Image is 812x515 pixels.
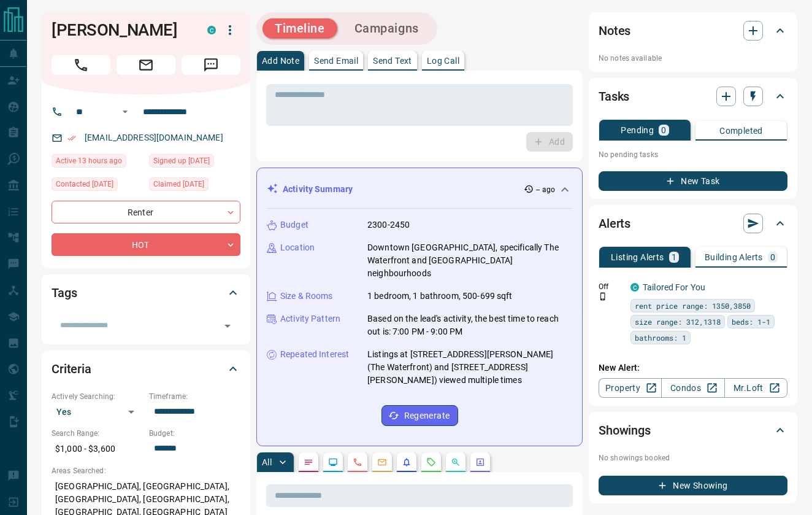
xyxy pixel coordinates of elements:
[381,405,458,426] button: Regenerate
[52,55,110,75] span: Call
[732,316,770,328] span: beds: 1-1
[705,253,763,261] p: Building Alerts
[280,348,349,361] p: Repeated Interest
[52,20,189,40] h1: [PERSON_NAME]
[611,253,664,261] p: Listing Alerts
[52,278,240,308] div: Tags
[661,378,724,398] a: Condos
[599,420,651,440] h2: Showings
[182,55,240,75] span: Message
[52,177,143,195] div: Tue Aug 12 2025
[52,359,91,379] h2: Criteria
[52,402,143,422] div: Yes
[118,104,132,119] button: Open
[599,416,787,445] div: Showings
[280,241,315,254] p: Location
[262,56,299,65] p: Add Note
[52,465,240,476] p: Areas Searched:
[599,362,787,374] p: New Alert:
[599,171,787,191] button: New Task
[599,87,629,106] h2: Tasks
[262,18,337,39] button: Timeline
[52,439,143,459] p: $1,000 - $3,600
[599,209,787,238] div: Alerts
[599,378,662,398] a: Property
[661,126,666,134] p: 0
[599,16,787,45] div: Notes
[621,126,654,134] p: Pending
[599,281,623,292] p: Off
[149,428,240,439] p: Budget:
[599,53,787,64] p: No notes available
[304,457,313,467] svg: Notes
[451,457,461,467] svg: Opportunities
[219,317,236,335] button: Open
[56,178,113,190] span: Contacted [DATE]
[67,134,76,142] svg: Email Verified
[770,253,775,261] p: 0
[52,154,143,171] div: Thu Aug 14 2025
[599,21,630,41] h2: Notes
[149,154,240,171] div: Sat Oct 10 2020
[635,316,721,328] span: size range: 312,1318
[149,391,240,402] p: Timeframe:
[262,458,272,467] p: All
[599,476,787,495] button: New Showing
[117,55,175,75] span: Email
[426,457,436,467] svg: Requests
[367,241,572,280] p: Downtown [GEOGRAPHIC_DATA], specifically The Waterfront and [GEOGRAPHIC_DATA] neighbourhoods
[314,56,358,65] p: Send Email
[536,184,555,195] p: -- ago
[342,18,431,39] button: Campaigns
[373,56,412,65] p: Send Text
[52,428,143,439] p: Search Range:
[280,312,340,325] p: Activity Pattern
[635,300,751,312] span: rent price range: 1350,3850
[52,233,240,256] div: HOT
[630,283,639,292] div: condos.ca
[52,201,240,223] div: Renter
[153,178,204,190] span: Claimed [DATE]
[367,312,572,338] p: Based on the lead's activity, the best time to reach out is: 7:00 PM - 9:00 PM
[367,348,572,387] p: Listings at [STREET_ADDRESS][PERSON_NAME] (The Waterfront) and [STREET_ADDRESS][PERSON_NAME]) vie...
[56,155,122,167] span: Active 13 hours ago
[643,282,705,292] a: Tailored For You
[267,178,572,201] div: Activity Summary-- ago
[377,457,387,467] svg: Emails
[599,145,787,164] p: No pending tasks
[207,26,216,34] div: condos.ca
[427,56,459,65] p: Log Call
[599,214,630,233] h2: Alerts
[353,457,362,467] svg: Calls
[85,133,223,142] a: [EMAIL_ADDRESS][DOMAIN_NAME]
[599,82,787,111] div: Tasks
[599,452,787,463] p: No showings booked
[52,283,77,303] h2: Tags
[153,155,210,167] span: Signed up [DATE]
[635,331,686,344] span: bathrooms: 1
[672,253,676,261] p: 1
[283,183,353,196] p: Activity Summary
[724,378,787,398] a: Mr.Loft
[328,457,338,467] svg: Lead Browsing Activity
[52,354,240,384] div: Criteria
[280,290,333,303] p: Size & Rooms
[367,290,513,303] p: 1 bedroom, 1 bathroom, 500-699 sqft
[475,457,485,467] svg: Agent Actions
[367,219,410,231] p: 2300-2450
[719,126,763,135] p: Completed
[280,219,308,231] p: Budget
[52,391,143,402] p: Actively Searching:
[599,292,607,301] svg: Push Notification Only
[149,177,240,195] div: Tue Aug 12 2025
[402,457,412,467] svg: Listing Alerts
